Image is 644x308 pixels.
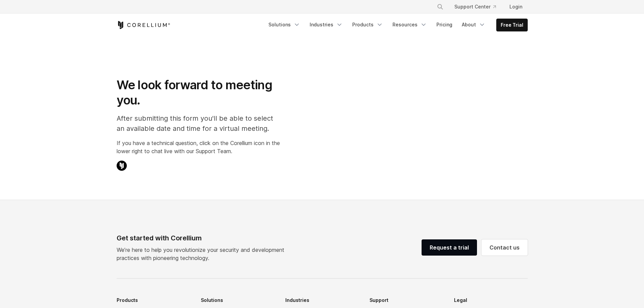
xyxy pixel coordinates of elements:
a: Free Trial [497,19,527,31]
a: Pricing [432,19,456,31]
a: Request a trial [422,239,477,256]
p: If you have a technical question, click on the Corellium icon in the lower right to chat live wit... [117,139,280,155]
div: Navigation Menu [429,1,528,13]
p: After submitting this form you'll be able to select an available date and time for a virtual meet... [117,113,280,134]
a: Resources [388,19,431,31]
div: Navigation Menu [264,19,528,31]
a: Industries [306,19,347,31]
div: Get started with Corellium [117,233,290,243]
a: Corellium Home [117,21,170,29]
a: Products [348,19,387,31]
a: Contact us [481,239,528,256]
a: Support Center [449,1,501,13]
p: We’re here to help you revolutionize your security and development practices with pioneering tech... [117,246,290,262]
button: Search [434,1,446,13]
a: Solutions [264,19,304,31]
a: About [458,19,490,31]
h1: We look forward to meeting you. [117,77,280,108]
a: Login [504,1,528,13]
img: Corellium Chat Icon [117,161,127,171]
